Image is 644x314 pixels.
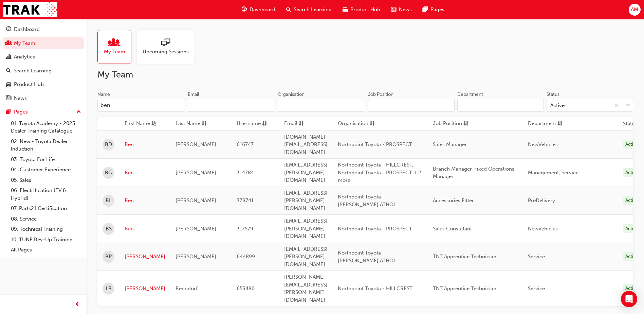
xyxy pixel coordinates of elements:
[110,38,119,48] span: people-icon
[284,162,328,183] span: [EMAIL_ADDRESS][PERSON_NAME][DOMAIN_NAME]
[176,226,216,232] span: [PERSON_NAME]
[433,226,472,232] span: Sales Consultant
[550,102,565,109] div: Active
[281,3,337,17] a: search-iconSearch Learning
[433,120,462,128] span: Job Position
[8,245,84,255] a: All Pages
[528,120,565,128] button: Departmentsorting-icon
[202,120,207,128] span: sorting-icon
[299,120,304,128] span: sorting-icon
[284,120,297,128] span: Email
[105,141,112,149] span: BD
[8,214,84,224] a: 08. Service
[338,120,375,128] button: Organisationsorting-icon
[337,3,386,17] a: car-iconProduct Hub
[8,154,84,165] a: 03. Toyota For Life
[97,91,110,98] div: Name
[623,196,641,205] div: Active
[3,65,84,77] a: Search Learning
[284,274,328,303] span: [PERSON_NAME][EMAIL_ADDRESS][PERSON_NAME][DOMAIN_NAME]
[237,120,274,128] button: Usernamesorting-icon
[125,120,150,128] span: First Name
[14,94,27,102] div: News
[457,91,483,98] div: Department
[188,99,275,112] input: Email
[284,134,328,155] span: [DOMAIN_NAME][EMAIL_ADDRESS][DOMAIN_NAME]
[237,226,253,232] span: 317579
[104,48,125,56] span: My Team
[423,5,428,14] span: pages-icon
[343,5,348,14] span: car-icon
[433,141,467,147] span: Sales Manager
[8,203,84,214] a: 07. Parts21 Certification
[14,108,28,116] div: Pages
[125,197,165,205] a: Ben
[284,120,321,128] button: Emailsorting-icon
[3,78,84,91] a: Product Hub
[8,118,84,136] a: 01. Toyota Academy - 2025 Dealer Training Catalogue
[125,141,165,149] a: Ben
[338,285,412,292] span: Northpoint Toyota - HILLCREST
[623,120,637,128] th: Status
[8,175,84,186] a: 05. Sales
[338,162,421,183] span: Northpoint Toyota - HILLCREST, Northpoint Toyota - PROSPECT + 2 more
[105,169,112,177] span: BG
[528,197,555,204] span: PreDelivery
[557,120,563,128] span: sorting-icon
[8,185,84,203] a: 06. Electrification (EV & Hybrid)
[3,2,57,17] a: Trak
[433,197,474,204] span: Accessories Fitter
[391,5,396,14] span: news-icon
[547,91,559,98] div: Status
[417,3,450,17] a: pages-iconPages
[278,99,365,112] input: Organisation
[188,91,199,98] div: Email
[399,6,412,14] span: News
[629,4,641,16] button: AM
[623,168,641,177] div: Active
[6,68,11,74] span: search-icon
[368,91,393,98] div: Job Position
[433,254,496,260] span: TNT Apprentice Technician
[338,226,412,232] span: Northpoint Toyota - PROSPECT
[75,300,80,309] span: prev-icon
[457,99,544,112] input: Department
[237,141,254,147] span: 616747
[3,106,84,118] button: Pages
[237,197,254,204] span: 378741
[76,108,81,117] span: up-icon
[176,141,216,147] span: [PERSON_NAME]
[3,23,84,36] a: Dashboard
[370,120,375,128] span: sorting-icon
[3,51,84,63] a: Analytics
[137,30,200,64] a: Upcoming Sessions
[623,224,641,233] div: Active
[151,120,157,128] span: asc-icon
[8,164,84,175] a: 04. Customer Experience
[528,226,558,232] span: NewVehicles
[631,6,638,14] span: AM
[625,101,630,110] span: down-icon
[386,3,417,17] a: news-iconNews
[528,120,556,128] span: Department
[242,5,247,14] span: guage-icon
[6,54,11,60] span: chart-icon
[284,246,328,267] span: [EMAIL_ADDRESS][PERSON_NAME][DOMAIN_NAME]
[97,69,633,80] h2: My Team
[8,224,84,234] a: 09. Technical Training
[338,120,368,128] span: Organisation
[623,284,641,293] div: Active
[528,141,558,147] span: NewVehicles
[6,82,11,88] span: car-icon
[430,6,444,14] span: Pages
[284,190,328,211] span: [EMAIL_ADDRESS][PERSON_NAME][DOMAIN_NAME]
[338,250,396,264] span: Northpoint Toyota - [PERSON_NAME] ATHOL
[14,53,35,61] div: Analytics
[278,91,305,98] div: Organisation
[106,225,112,233] span: BS
[14,25,40,33] div: Dashboard
[262,120,267,128] span: sorting-icon
[6,109,11,115] span: pages-icon
[125,285,165,293] a: [PERSON_NAME]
